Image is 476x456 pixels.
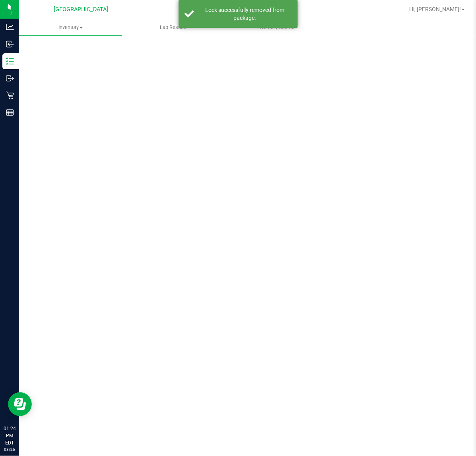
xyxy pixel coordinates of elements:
inline-svg: Inventory [6,57,14,65]
span: [GEOGRAPHIC_DATA] [54,6,109,13]
inline-svg: Analytics [6,23,14,31]
a: Inventory [19,19,122,36]
inline-svg: Inbound [6,40,14,48]
p: 01:24 PM EDT [4,425,16,446]
span: Hi, [PERSON_NAME]! [409,6,461,12]
span: Lab Results [149,24,197,31]
inline-svg: Retail [6,91,14,99]
p: 08/26 [4,446,16,452]
a: Lab Results [122,19,225,36]
span: Inventory [19,24,122,31]
inline-svg: Reports [6,109,14,116]
div: Lock successfully removed from package. [198,6,292,22]
iframe: Resource center [8,392,32,416]
inline-svg: Outbound [6,74,14,82]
